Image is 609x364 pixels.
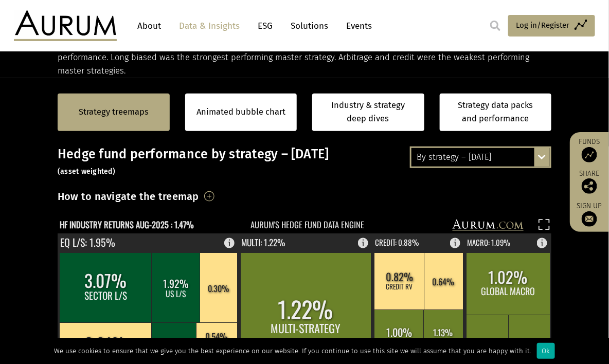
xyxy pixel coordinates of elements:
a: Funds [575,137,604,162]
div: Share [575,170,604,194]
a: Strategy data packs and performance [440,94,552,131]
img: Sign up to our newsletter [582,211,597,227]
a: Sign up [575,202,604,227]
span: Log in/Register [516,19,569,31]
p: Hedge fund performance was positive in August. All master hedge fund strategies, and most generat... [58,38,551,78]
a: About [132,16,166,35]
a: Animated bubble chart [196,105,285,119]
img: Aurum [14,10,117,41]
a: Events [341,16,372,35]
div: By strategy – [DATE] [411,148,550,167]
a: Industry & strategy deep dives [312,94,424,131]
h3: Hedge fund performance by strategy – [DATE] [58,147,551,177]
a: Strategy treemaps [79,105,149,119]
a: Solutions [285,16,333,35]
img: search.svg [490,21,500,31]
h3: How to navigate the treemap [58,188,199,205]
a: Data & Insights [174,16,245,35]
img: Share this post [582,178,597,194]
a: ESG [253,16,278,35]
img: Access Funds [582,147,597,162]
a: Log in/Register [508,15,595,37]
small: (asset weighted) [58,167,115,176]
div: Ok [537,343,555,359]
